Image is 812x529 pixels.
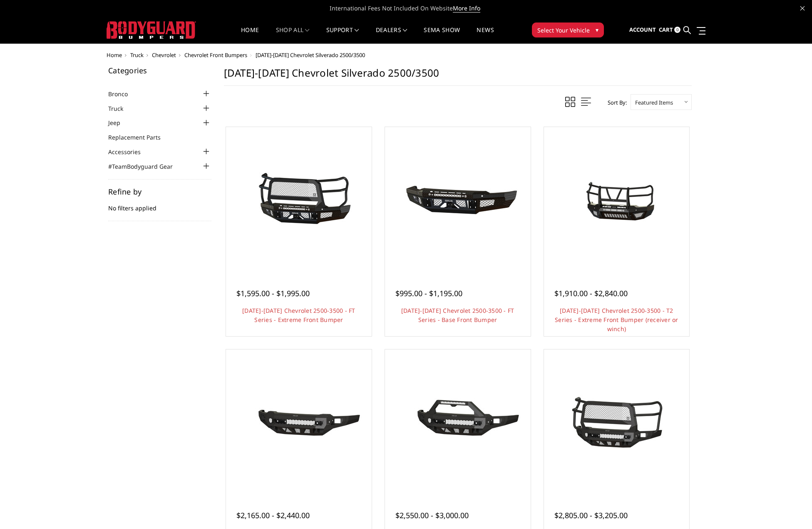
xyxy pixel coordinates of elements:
a: Truck [130,51,144,59]
a: Chevrolet Front Bumpers [184,51,247,59]
span: ▾ [596,25,598,34]
button: Select Your Vehicle [532,22,604,37]
a: Home [107,51,122,59]
span: $1,910.00 - $2,840.00 [554,288,628,298]
a: [DATE]-[DATE] Chevrolet 2500-3500 - FT Series - Extreme Front Bumper [242,307,355,324]
h5: Categories [108,67,211,74]
a: shop all [276,27,310,43]
img: BODYGUARD BUMPERS [107,21,196,39]
img: 2024-2025 Chevrolet 2500-3500 - Freedom Series - Extreme Front Bumper [550,391,683,454]
span: [DATE]-[DATE] Chevrolet Silverado 2500/3500 [256,51,365,59]
span: Account [629,26,656,33]
span: $995.00 - $1,195.00 [395,288,462,298]
a: Home [241,27,259,43]
a: Account [629,19,656,41]
div: No filters applied [108,188,211,221]
a: [DATE]-[DATE] Chevrolet 2500-3500 - T2 Series - Extreme Front Bumper (receiver or winch) [555,307,678,333]
a: 2024-2025 Chevrolet 2500-3500 - FT Series - Base Front Bumper 2024-2025 Chevrolet 2500-3500 - FT ... [387,129,529,271]
label: Sort By: [603,96,627,109]
span: $2,550.00 - $3,000.00 [395,510,469,520]
a: News [477,27,494,43]
a: #TeamBodyguard Gear [108,162,183,171]
a: 2024-2025 Chevrolet 2500-3500 - Freedom Series - Sport Front Bumper (non-winch) [387,352,529,493]
a: 2024-2025 Chevrolet 2500-3500 - FT Series - Extreme Front Bumper 2024-2025 Chevrolet 2500-3500 - ... [228,129,370,271]
span: $2,805.00 - $3,205.00 [554,510,628,520]
a: Truck [108,104,134,113]
a: 2024-2025 Chevrolet 2500-3500 - Freedom Series - Extreme Front Bumper [546,352,688,493]
span: Select Your Vehicle [537,26,590,35]
span: 0 [674,27,680,33]
a: Cart 0 [659,19,680,41]
a: [DATE]-[DATE] Chevrolet 2500-3500 - FT Series - Base Front Bumper [401,307,514,324]
a: SEMA Show [424,27,460,43]
a: 2024-2025 Chevrolet 2500-3500 - T2 Series - Extreme Front Bumper (receiver or winch) 2024-2025 Ch... [546,129,688,271]
h5: Refine by [108,188,211,195]
a: 2024-2025 Chevrolet 2500-3500 - Freedom Series - Base Front Bumper (non-winch) [228,352,370,493]
a: Accessories [108,147,151,156]
img: 2024-2025 Chevrolet 2500-3500 - Freedom Series - Base Front Bumper (non-winch) [232,391,365,454]
a: Dealers [376,27,407,43]
a: More Info [453,4,480,12]
span: $1,595.00 - $1,995.00 [236,288,310,298]
a: Replacement Parts [108,133,171,142]
span: $2,165.00 - $2,440.00 [236,510,310,520]
img: 2024-2025 Chevrolet 2500-3500 - Freedom Series - Sport Front Bumper (non-winch) [391,391,524,454]
a: Chevrolet [152,51,176,59]
a: Support [326,27,359,43]
span: Cart [659,26,673,33]
h1: [DATE]-[DATE] Chevrolet Silverado 2500/3500 [224,67,692,86]
a: Bronco [108,90,138,98]
a: Jeep [108,118,131,127]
